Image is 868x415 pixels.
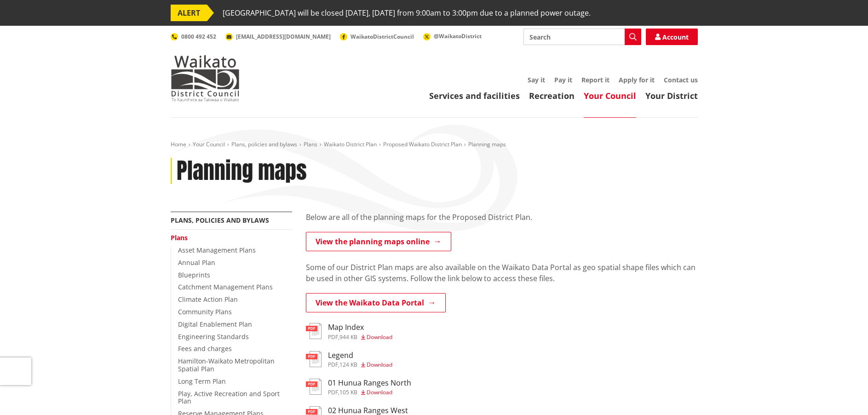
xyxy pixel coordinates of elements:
a: Account [646,29,698,45]
a: WaikatoDistrictCouncil [340,33,414,40]
h3: Map Index [328,323,392,332]
a: Your Council [193,140,225,148]
h1: Planning maps [177,158,307,184]
h3: Legend [328,351,392,360]
a: Your Council [584,90,636,101]
a: Say it [528,75,545,84]
img: document-pdf.svg [306,323,322,339]
a: Plans [171,233,188,242]
a: Plans [304,140,317,148]
a: 01 Hunua Ranges North pdf,105 KB Download [306,379,411,395]
a: Plans, policies and bylaws [171,216,269,225]
a: Play, Active Recreation and Sport Plan [178,389,280,406]
nav: breadcrumb [171,141,698,149]
a: View the planning maps online [306,232,451,251]
span: pdf [328,361,338,369]
a: @WaikatoDistrict [423,32,482,40]
a: Services and facilities [429,90,520,101]
span: Planning maps [468,140,506,148]
a: Fees and charges [178,344,232,353]
input: Search input [523,29,641,45]
a: Proposed Waikato District Plan [383,140,462,148]
a: Home [171,140,186,148]
span: @WaikatoDistrict [434,32,482,40]
a: Plans, policies and bylaws [231,140,297,148]
a: Recreation [529,90,575,101]
div: , [328,390,411,395]
a: Climate Action Plan [178,295,238,304]
a: Apply for it [619,75,655,84]
span: 0800 492 452 [181,33,216,40]
img: document-pdf.svg [306,379,322,395]
span: [GEOGRAPHIC_DATA] will be closed [DATE], [DATE] from 9:00am to 3:00pm due to a planned power outage. [223,5,591,21]
a: Catchment Management Plans [178,282,273,291]
a: Report it [581,75,609,84]
span: Download [367,361,392,369]
p: Some of our District Plan maps are also available on the Waikato Data Portal as geo spatial shape... [306,262,698,284]
a: Community Plans [178,307,232,316]
a: View the Waikato Data Portal [306,293,446,312]
a: Long Term Plan [178,377,226,386]
a: Legend pdf,124 KB Download [306,351,392,368]
a: Digital Enablement Plan [178,320,252,329]
a: Hamilton-Waikato Metropolitan Spatial Plan [178,357,275,373]
div: , [328,362,392,368]
a: [EMAIL_ADDRESS][DOMAIN_NAME] [225,33,331,40]
span: pdf [328,388,338,396]
span: 105 KB [339,388,357,396]
a: Engineering Standards [178,332,249,341]
a: Pay it [554,75,572,84]
span: pdf [328,333,338,341]
h3: 02 Hunua Ranges West [328,406,408,415]
span: [EMAIL_ADDRESS][DOMAIN_NAME] [236,33,331,40]
p: Below are all of the planning maps for the Proposed District Plan. [306,212,698,223]
img: document-pdf.svg [306,351,322,367]
div: , [328,334,392,340]
a: Your District [645,90,698,101]
a: Blueprints [178,271,210,279]
a: Waikato District Plan [324,140,377,148]
a: Map Index pdf,944 KB Download [306,323,392,340]
span: 124 KB [339,361,357,369]
a: Contact us [664,75,698,84]
span: Download [367,333,392,341]
h3: 01 Hunua Ranges North [328,379,411,387]
span: WaikatoDistrictCouncil [351,33,414,40]
span: 944 KB [339,333,357,341]
a: 0800 492 452 [171,33,216,40]
img: Waikato District Council - Te Kaunihera aa Takiwaa o Waikato [171,55,240,101]
span: ALERT [171,5,207,21]
span: Download [367,388,392,396]
a: Annual Plan [178,258,215,267]
a: Asset Management Plans [178,246,256,254]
